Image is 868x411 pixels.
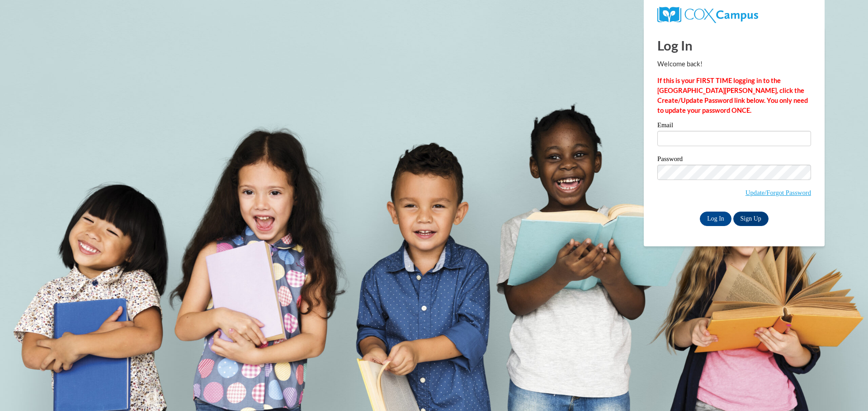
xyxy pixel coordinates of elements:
a: Update/Forgot Password [745,189,811,196]
input: Log In [700,212,731,226]
strong: If this is your FIRST TIME logging in to the [GEOGRAPHIC_DATA][PERSON_NAME], click the Create/Upd... [657,77,808,114]
p: Welcome back! [657,59,811,69]
a: COX Campus [657,10,758,18]
h1: Log In [657,36,811,55]
img: COX Campus [657,7,758,23]
label: Email [657,122,811,131]
label: Password [657,156,811,165]
a: Sign Up [733,212,769,226]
